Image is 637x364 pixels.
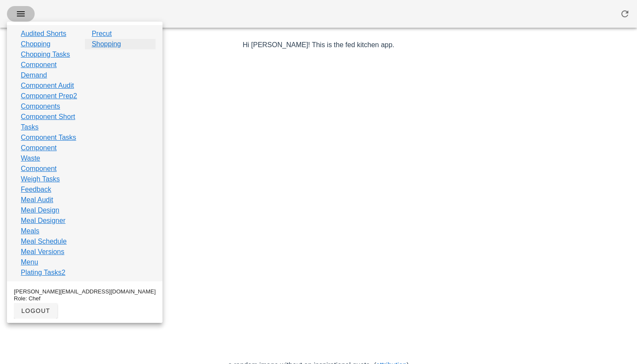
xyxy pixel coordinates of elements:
[21,267,65,278] a: Plating Tasks2
[21,184,51,195] a: Feedback
[21,247,65,257] a: Meal Versions
[21,81,74,91] a: Component Audit
[21,60,78,81] a: Component Demand
[21,29,66,39] a: Audited Shorts
[21,49,70,60] a: Chopping Tasks
[21,164,78,184] a: Component Weigh Tasks
[92,29,112,39] a: Precut
[21,195,53,205] a: Meal Audit
[21,112,78,132] a: Component Short Tasks
[21,307,50,314] span: logout
[21,39,51,49] a: Chopping
[21,132,76,143] a: Component Tasks
[21,236,67,247] a: Meal Schedule
[21,226,39,236] a: Meals
[21,101,60,112] a: Components
[67,40,570,50] p: Hi [PERSON_NAME]! This is the fed kitchen app.
[21,205,59,216] a: Meal Design
[21,143,78,164] a: Component Waste
[14,295,156,302] div: Role: Chef
[21,257,38,267] a: Menu
[92,39,121,49] a: Shopping
[21,91,77,101] a: Component Prep2
[14,288,156,295] div: [PERSON_NAME][EMAIL_ADDRESS][DOMAIN_NAME]
[14,303,57,319] button: logout
[21,216,65,226] a: Meal Designer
